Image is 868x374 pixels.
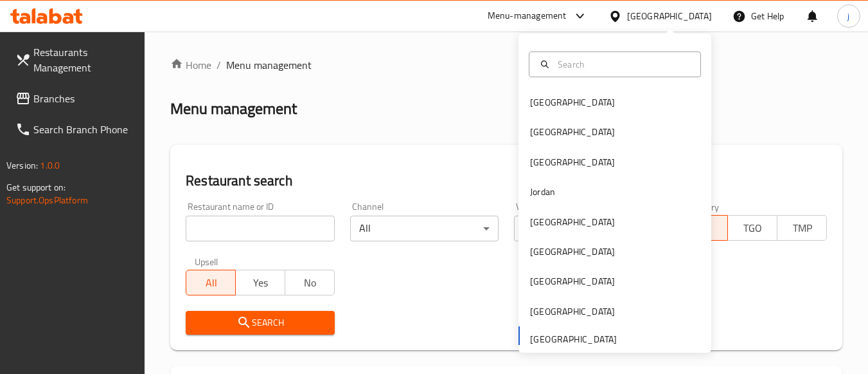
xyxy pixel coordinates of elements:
span: No [290,274,330,292]
span: All [191,274,231,292]
input: Search [553,57,693,71]
div: [GEOGRAPHIC_DATA] [530,125,615,139]
span: Branches [33,91,135,106]
a: Home [170,57,211,73]
div: [GEOGRAPHIC_DATA] [530,95,615,109]
div: [GEOGRAPHIC_DATA] [530,274,615,288]
span: TGO [733,219,772,238]
a: Restaurants Management [5,37,145,83]
button: TMP [777,215,827,241]
span: Search [196,315,324,331]
div: All [514,216,662,241]
input: Search for restaurant name or ID.. [186,216,334,241]
span: TMP [783,219,822,238]
span: Get support on: [6,179,66,196]
a: Search Branch Phone [5,114,145,145]
a: Support.OpsPlatform [6,192,88,209]
label: Upsell [195,257,218,266]
div: [GEOGRAPHIC_DATA] [530,155,615,169]
a: Branches [5,83,145,114]
h2: Restaurant search [186,171,827,191]
button: All [186,270,236,295]
span: Yes [241,274,280,292]
nav: breadcrumb [170,57,842,73]
div: [GEOGRAPHIC_DATA] [627,9,712,23]
h2: Menu management [170,98,297,119]
span: 1.0.0 [40,157,60,174]
div: [GEOGRAPHIC_DATA] [530,245,615,259]
div: Jordan [530,185,555,199]
div: [GEOGRAPHIC_DATA] [530,215,615,229]
div: Menu-management [488,8,567,24]
div: [GEOGRAPHIC_DATA] [530,304,615,319]
button: No [285,270,335,295]
button: Yes [235,270,285,295]
button: Search [186,311,334,335]
label: Delivery [687,202,720,211]
span: Search Branch Phone [33,122,135,137]
li: / [217,57,221,73]
span: j [847,9,849,23]
button: TGO [727,215,777,241]
span: Restaurants Management [33,44,135,75]
span: Menu management [226,57,312,73]
div: All [350,216,499,241]
span: Version: [6,157,38,174]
